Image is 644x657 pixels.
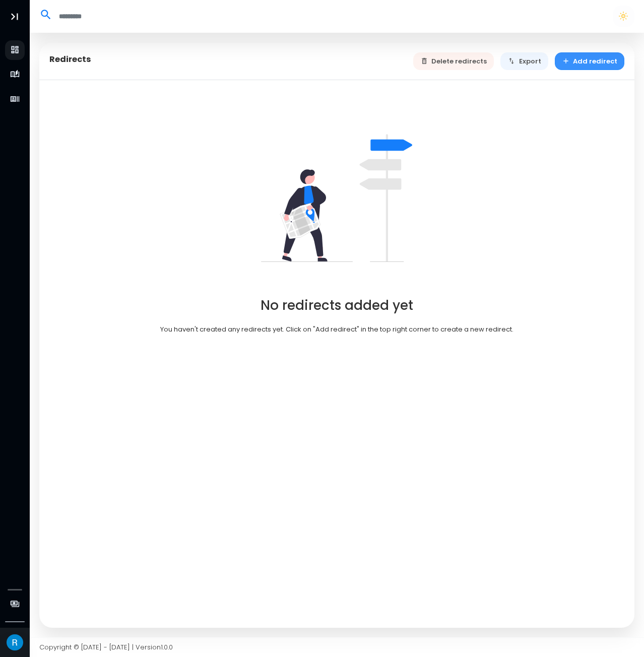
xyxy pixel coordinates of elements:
[7,634,23,651] img: Avatar
[160,324,513,335] p: You haven't created any redirects yet. Click on "Add redirect" in the top right corner to create ...
[261,122,412,274] img: undraw_right_direction_tge8-82dba1b9.svg
[5,7,24,26] button: Toggle Aside
[261,298,413,313] h2: No redirects added yet
[39,642,173,652] span: Copyright © [DATE] - [DATE] | Version 1.0.0
[49,54,91,64] h5: Redirects
[555,52,625,70] button: Add redirect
